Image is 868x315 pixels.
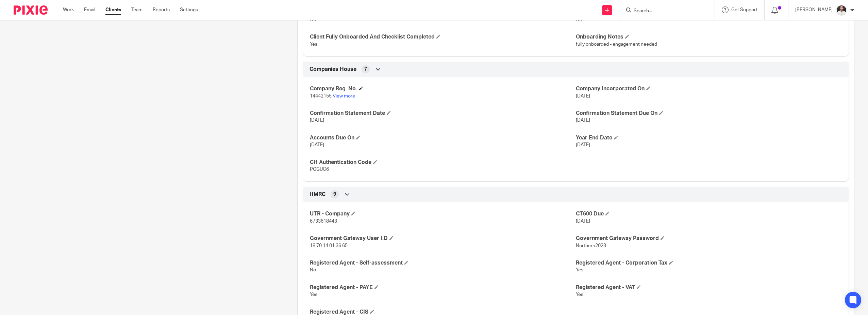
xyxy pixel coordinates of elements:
[310,159,576,166] h4: CH Authentication Code
[310,94,332,99] span: 14442155
[131,6,143,13] a: Team
[333,191,336,198] span: 9
[310,66,356,73] span: Companies House
[310,235,576,242] h4: Government Gateway User I.D
[576,210,842,217] h4: CT600 Due
[310,191,325,198] span: HMRC
[333,94,355,99] a: View more
[576,118,590,123] span: [DATE]
[576,42,657,47] span: fully onboarded - engagement needed
[310,210,576,217] h4: UTR - Company
[310,284,576,291] h4: Registered Agent - PAYE
[310,134,576,141] h4: Accounts Due On
[576,94,590,99] span: [DATE]
[310,142,324,147] span: [DATE]
[836,5,847,16] img: dom%20slack.jpg
[576,142,590,147] span: [DATE]
[576,85,842,92] h4: Company Incorporated On
[310,167,329,172] span: PCGUC6
[576,284,842,291] h4: Registered Agent - VAT
[310,110,576,117] h4: Confirmation Statement Date
[180,6,198,13] a: Settings
[310,118,324,123] span: [DATE]
[576,235,842,242] h4: Government Gateway Password
[576,268,583,272] span: Yes
[633,8,694,14] input: Search
[310,259,576,267] h4: Registered Agent - Self-assessment
[310,85,576,92] h4: Company Reg. No.
[310,33,576,41] h4: Client Fully Onboarded And Checklist Completed
[63,6,74,13] a: Work
[576,243,606,248] span: Northern2023
[364,66,367,73] span: 7
[310,268,316,272] span: No
[576,33,842,41] h4: Onboarding Notes
[795,6,833,13] p: [PERSON_NAME]
[310,219,337,224] span: 6733618443
[576,134,842,141] h4: Year End Date
[576,292,583,297] span: Yes
[576,259,842,267] h4: Registered Agent - Corporation Tax
[310,292,317,297] span: Yes
[105,6,121,13] a: Clients
[731,7,757,12] span: Get Support
[14,5,48,15] img: Pixie
[84,6,95,13] a: Email
[576,110,842,117] h4: Confirmation Statement Due On
[153,6,170,13] a: Reports
[310,42,317,47] span: Yes
[576,219,590,224] span: [DATE]
[310,243,348,248] span: 18 70 14 01 36 65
